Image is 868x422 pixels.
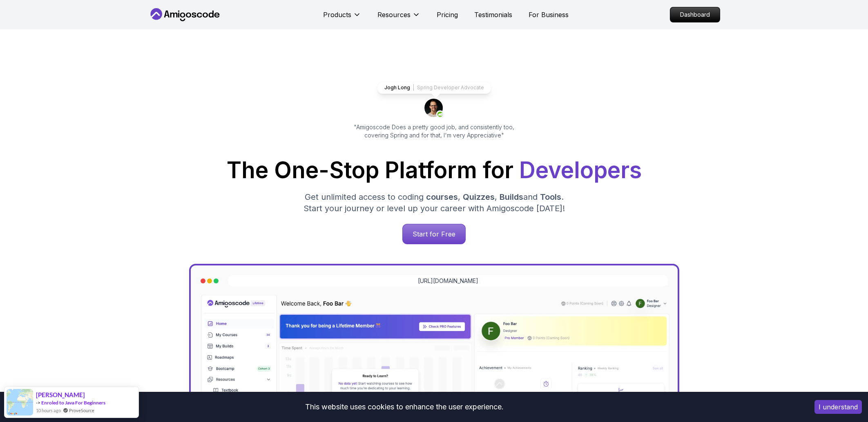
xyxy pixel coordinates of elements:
[155,159,714,181] h1: The One-Stop Platform for
[384,84,410,91] p: Jogh Long
[323,10,351,20] p: Products
[500,192,523,202] span: Builds
[36,400,40,406] span: ->
[343,123,526,139] p: "Amigoscode Does a pretty good job, and consistently too, covering Spring and for that, I'm very ...
[474,10,512,20] a: Testimonials
[437,10,458,20] a: Pricing
[814,400,862,414] button: Accept cookies
[424,99,444,118] img: josh long
[69,408,94,413] a: ProveSource
[402,224,466,244] a: Start for Free
[670,7,720,22] a: Dashboard
[403,224,465,244] p: Start for Free
[7,389,33,415] img: provesource social proof notification image
[36,391,85,398] span: [PERSON_NAME]
[519,157,642,183] span: Developers
[426,192,458,202] span: courses
[670,7,720,22] p: Dashboard
[323,10,361,26] button: Products
[529,10,569,20] a: For Business
[36,407,61,414] span: 10 hours ago
[540,192,561,202] span: Tools
[417,84,484,91] p: Spring Developer Advocate
[463,192,495,202] span: Quizzes
[418,277,478,285] a: [URL][DOMAIN_NAME]
[41,400,105,406] a: Enroled to Java For Beginners
[377,10,420,26] button: Resources
[6,398,802,416] div: This website uses cookies to enhance the user experience.
[297,191,571,214] p: Get unlimited access to coding , , and . Start your journey or level up your career with Amigosco...
[377,10,411,20] p: Resources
